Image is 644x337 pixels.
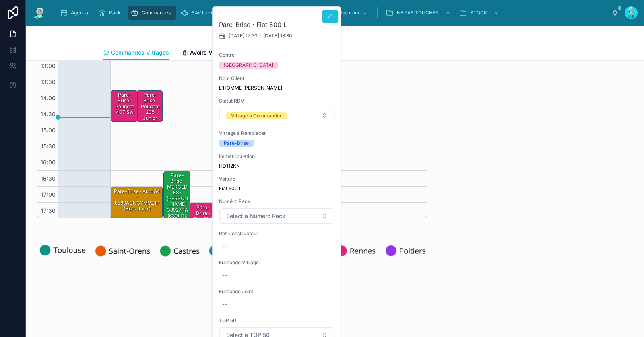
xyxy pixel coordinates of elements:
[339,10,366,16] span: Assurances
[103,45,169,61] a: Commandes Vitrages
[397,10,439,16] span: NE PAS TOUCHER
[39,111,58,117] span: 14:30
[39,143,58,150] span: 15:30
[383,6,455,20] a: NE PAS TOUCHER
[111,187,163,218] div: Pare-Brise · Audi A4 - 8589AGNGYMVZ1P (Hors Rack)
[219,163,335,169] span: HD112KN
[224,62,273,69] div: [GEOGRAPHIC_DATA]
[109,10,121,16] span: Rack
[219,153,335,160] span: Immatriculation
[219,288,335,295] span: Eurocode Joint
[39,191,58,198] span: 17:00
[235,6,275,20] a: Cadeaux
[128,6,176,20] a: Commandes
[137,90,163,122] div: Pare-Brise · Peugeot 205 junior
[219,98,335,104] span: Statut RDV
[219,208,334,224] button: Select Button
[219,185,335,192] span: Fiat 500 L
[178,6,234,20] a: SAV techniciens
[219,259,335,266] span: Eurocode Vitrage
[226,212,285,220] span: Select a Numéro Rack
[57,6,94,20] a: Agenda
[219,176,335,182] span: Voiture
[231,112,282,119] div: Vitrage à Commander
[53,4,612,22] div: scrollable content
[219,198,335,205] span: Numéro Rack
[112,188,162,213] div: Pare-Brise · Audi A4 - 8589AGNGYMVZ1P (Hors Rack)
[32,6,47,19] img: App logo
[39,95,58,101] span: 14:00
[111,90,138,122] div: Pare-Brise · Peugeot 407 sw
[191,204,215,229] div: Pare-Brise · Fiat 500 L
[190,203,215,218] div: Pare-Brise · Fiat 500 L
[39,62,58,69] span: 13:00
[142,10,171,16] span: Commandes
[192,10,228,16] span: SAV techniciens
[71,10,88,16] span: Agenda
[219,85,335,91] span: L'HOMME [PERSON_NAME]
[456,6,503,20] a: STOCK
[470,10,487,16] span: STOCK
[222,243,227,250] div: --
[259,33,262,39] span: -
[95,6,126,20] a: Rack
[229,33,258,39] span: [DATE] 17:30
[39,207,58,214] span: 17:30
[219,52,335,58] span: Centre
[165,172,190,249] div: Pare-Brise · MERCEDES-[PERSON_NAME] GJ927RA (639) 115 CDi 2.1 CDI 16V Combi court 150 cv
[112,91,137,116] div: Pare-Brise · Peugeot 407 sw
[224,140,249,147] div: Pare-Brise
[138,91,162,122] div: Pare-Brise · Peugeot 205 junior
[277,6,324,20] a: Parrainages
[39,78,58,85] span: 13:30
[219,108,334,123] button: Select Button
[219,317,335,324] span: TOP 50
[222,301,227,308] div: --
[39,159,58,166] span: 16:00
[219,75,335,82] span: Nom Client
[111,49,169,57] span: Commandes Vitrages
[219,130,335,136] span: Vitrage à Remplacer
[219,20,335,29] h2: Pare-Brise · Fiat 500 L
[326,6,372,20] a: Assurances
[39,127,58,134] span: 15:00
[39,175,58,182] span: 16:30
[222,272,227,279] div: --
[219,230,335,237] span: Ref Constructeur
[263,33,292,39] span: [DATE] 18:30
[164,171,190,218] div: Pare-Brise · MERCEDES-[PERSON_NAME] GJ927RA (639) 115 CDi 2.1 CDI 16V Combi court 150 cv
[182,45,231,62] a: Avoirs Vitrages
[190,49,231,57] span: Avoirs Vitrages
